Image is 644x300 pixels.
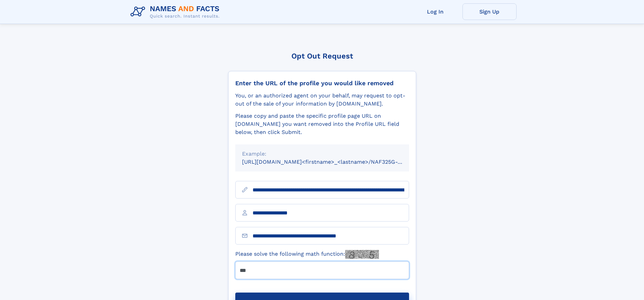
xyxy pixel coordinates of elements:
[228,52,416,60] div: Opt Out Request
[242,150,402,158] div: Example:
[242,159,422,165] small: [URL][DOMAIN_NAME]<firstname>_<lastname>/NAF325G-xxxxxxxx
[128,3,225,21] img: Logo Names and Facts
[235,250,379,259] label: Please solve the following math function:
[235,92,409,108] div: You, or an authorized agent on your behalf, may request to opt-out of the sale of your informatio...
[235,79,409,87] div: Enter the URL of the profile you would like removed
[462,3,517,20] a: Sign Up
[235,112,409,136] div: Please copy and paste the specific profile page URL on [DOMAIN_NAME] you want removed into the Pr...
[408,3,462,20] a: Log In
